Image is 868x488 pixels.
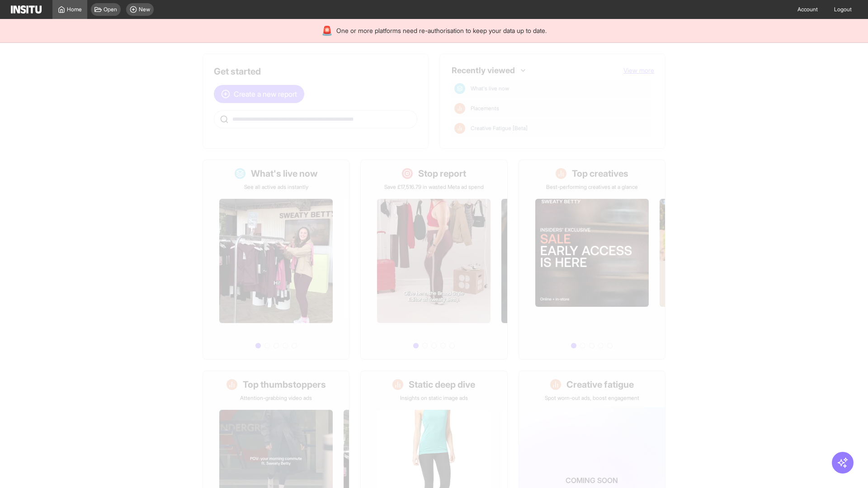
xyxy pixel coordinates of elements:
[104,6,117,13] span: Open
[139,6,150,13] span: New
[11,5,42,14] img: Logo
[67,6,82,13] span: Home
[321,24,333,37] div: 🚨
[336,26,547,35] span: One or more platforms need re-authorisation to keep your data up to date.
